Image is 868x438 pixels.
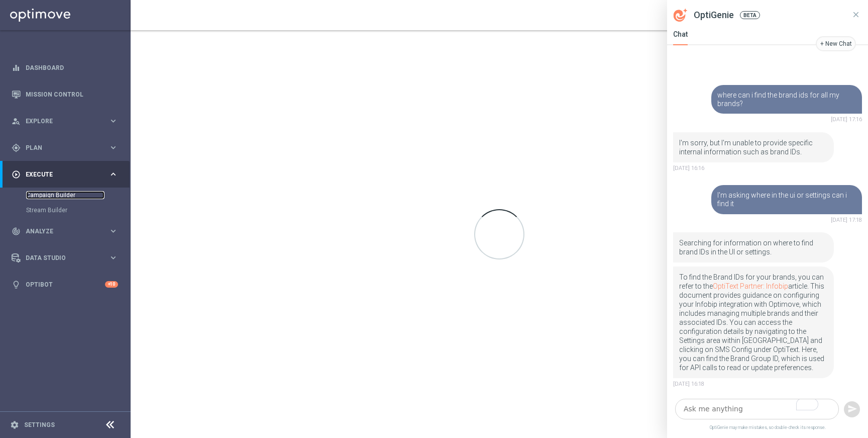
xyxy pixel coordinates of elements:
[12,117,108,126] div: Explore
[11,254,119,262] button: Data Studio keyboard_arrow_right
[24,422,55,428] a: Settings
[740,11,760,19] span: BETA
[11,117,119,125] button: person_search Explore keyboard_arrow_right
[711,85,862,114] div: where can i find the brand ids for all my brands?
[26,191,104,199] a: Campaign Builder
[675,399,839,419] textarea: To enrich screen reader interactions, please activate Accessibility in Grammarly extension settings
[12,54,118,81] div: Dashboard
[26,203,130,218] div: Stream Builder
[12,143,21,152] i: gps_fixed
[26,188,130,203] div: Campaign Builder
[679,273,828,372] p: To find the Brand IDs for your brands, you can refer to the article. This document provides guida...
[11,227,119,235] button: track_changes Analyze keyboard_arrow_right
[820,40,852,48] div: + New Chat
[673,164,834,173] div: [DATE] 16:16
[26,145,108,151] span: Plan
[12,170,21,179] i: play_circle_outline
[12,227,21,236] i: track_changes
[11,91,119,99] button: Mission Control
[26,171,108,178] span: Execute
[108,143,118,152] i: keyboard_arrow_right
[108,116,118,126] i: keyboard_arrow_right
[12,280,21,289] i: lightbulb
[108,226,118,236] i: keyboard_arrow_right
[26,118,108,124] span: Explore
[713,282,788,290] a: OptiText Partner: Infobip
[108,253,118,262] i: keyboard_arrow_right
[12,253,108,262] div: Data Studio
[12,81,118,108] div: Mission Control
[674,9,688,22] svg: OptiGenie Icon
[26,255,108,261] span: Data Studio
[11,281,119,289] button: lightbulb Optibot +10
[12,143,108,152] div: Plan
[673,380,834,389] div: [DATE] 16:18
[673,30,688,45] div: Chat
[12,271,118,298] div: Optibot
[679,238,828,256] p: Searching for information on where to find brand IDs in the UI or settings.
[26,228,108,234] span: Analyze
[26,81,118,108] a: Mission Control
[11,144,119,152] button: gps_fixed Plan keyboard_arrow_right
[10,420,19,429] i: settings
[11,64,119,72] button: equalizer Dashboard
[26,271,105,298] a: Optibot
[711,216,862,225] div: [DATE] 17:18
[667,423,868,438] span: OptiGenie may make mistakes, so double-check its response.
[108,169,118,179] i: keyboard_arrow_right
[12,63,21,72] i: equalizer
[679,138,828,156] p: I'm sorry, but I'm unable to provide specific internal information such as brand IDs.
[711,116,862,124] div: [DATE] 17:16
[12,227,108,236] div: Analyze
[11,170,119,179] button: play_circle_outline Execute keyboard_arrow_right
[26,206,104,214] a: Stream Builder
[12,170,108,179] div: Execute
[711,185,862,214] div: I'm asking where in the ui or settings can i find it
[26,54,118,81] a: Dashboard
[105,281,118,288] div: +10
[12,117,21,126] i: person_search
